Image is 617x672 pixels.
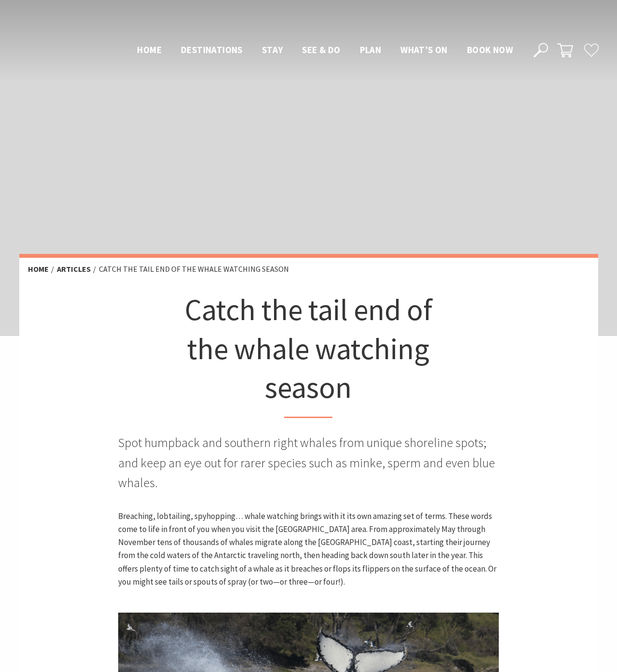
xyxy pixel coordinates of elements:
span: Stay [262,44,283,56]
p: Breaching, lobtailing, spyhopping… whale watching brings with it its own amazing set of terms. Th... [118,510,499,588]
nav: Main Menu [127,42,522,58]
span: Plan [360,44,382,56]
span: Home [137,44,162,56]
a: Articles [57,264,91,274]
span: See & Do [302,44,340,56]
h1: Catch the tail end of the whale watching season [166,290,452,418]
li: Catch the tail end of the whale watching season [99,263,289,276]
span: Destinations [181,44,243,56]
p: Spot humpback and southern right whales from unique shoreline spots; and keep an eye out for rare... [118,433,499,493]
a: Home [28,264,49,274]
span: What’s On [400,44,448,56]
span: Book now [467,44,513,56]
